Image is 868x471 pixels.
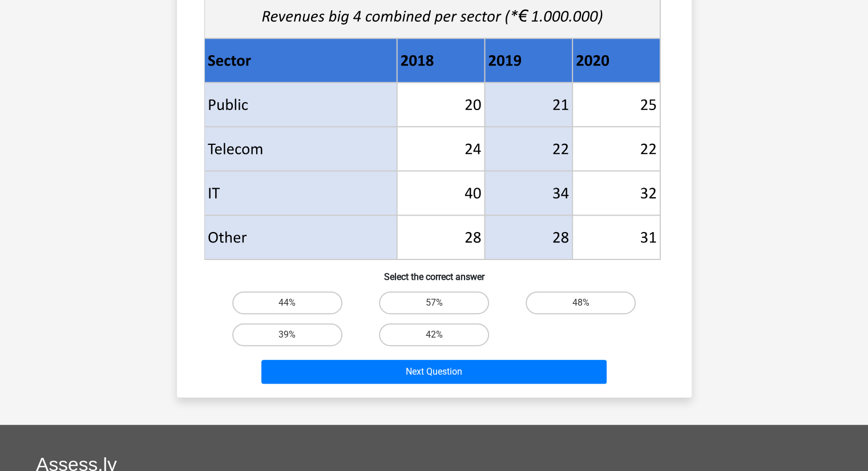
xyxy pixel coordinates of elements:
[526,291,636,314] label: 48%
[379,291,489,314] label: 57%
[195,262,673,282] h6: Select the correct answer
[261,360,607,384] button: Next Question
[232,323,342,346] label: 39%
[232,291,342,314] label: 44%
[379,323,489,346] label: 42%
